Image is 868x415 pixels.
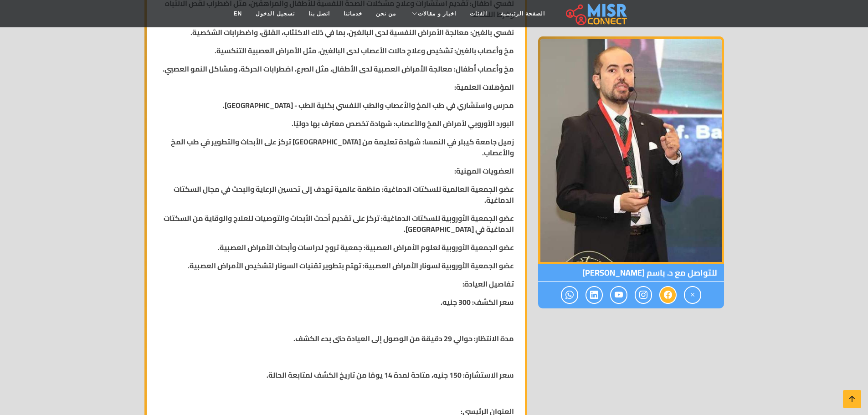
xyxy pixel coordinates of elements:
[218,241,514,254] strong: عضو الجمعية الأوروبية لعلوم الأمراض العصبية: جمعية تروج لدراسات وأبحاث الأمراض العصبية.
[223,98,514,112] strong: مدرس واستشاري في طب المخ والأعصاب والطب النفسي بكلية الطب - [GEOGRAPHIC_DATA].
[462,277,514,291] strong: تفاصيل العيادة:
[418,10,456,18] span: اخبار و مقالات
[403,5,463,22] a: اخبار و مقالات
[454,164,514,178] strong: العضويات المهنية:
[369,5,403,22] a: من نحن
[215,44,514,57] strong: مخ وأعصاب بالغين: تشخيص وعلاج حالات الأعصاب لدى البالغين، مثل الأمراض العصبية التنكسية.
[190,26,514,39] strong: نفسي بالغين: معالجة الأمراض النفسية لدى البالغين، بما في ذلك الاكتئاب، القلق، واضطرابات الشخصية.
[538,264,724,282] span: للتواصل مع د. باسم [PERSON_NAME]
[463,5,494,22] a: الفئات
[164,211,514,236] strong: عضو الجمعية الأوروبية للسكتات الدماغية: تركز على تقديم أحدث الأبحاث والتوصيات للعلاج والوقاية من ...
[566,2,627,25] img: main.misr_connect
[163,62,514,76] strong: مخ وأعصاب أطفال: معالجة الأمراض العصبية لدى الأطفال، مثل الصرع، اضطرابات الحركة، ومشاكل النمو الع...
[337,5,369,22] a: خدماتنا
[174,182,514,207] strong: عضو الجمعية العالمية للسكتات الدماغية: منظمة عالمية تهدف إلى تحسين الرعاية والبحث في مجال السكتات...
[227,5,249,22] a: EN
[171,135,514,159] strong: زميل جامعة كيبلر في النمسا: شهادة تعليمة من [GEOGRAPHIC_DATA] تركز على الأبحاث والتطوير في طب الم...
[494,5,552,22] a: الصفحة الرئيسية
[454,80,514,94] strong: المؤهلات العلمية:
[292,117,514,130] strong: البورد الأوروبي لأمراض المخ والأعصاب: شهادة تخصص معترف بها دوليًا.
[293,332,514,345] strong: مدة الانتظار: حوالي 29 دقيقة من الوصول إلى العيادة حتى بدء الكشف.
[249,5,301,22] a: تسجيل الدخول
[188,259,514,272] strong: عضو الجمعية الأوروبية لسونار الأمراض العصبية: تهتم بتطوير تقنيات السونار لتشخيص الأمراض العصبية.
[302,5,337,22] a: اتصل بنا
[267,368,514,382] strong: سعر الاستشارة: 150 جنيه، متاحة لمدة 14 يومًا من تاريخ الكشف لمتابعة الحالة.
[538,36,724,264] img: د. باسم حمدي فوده
[441,295,514,309] strong: سعر الكشف: 300 جنيه.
